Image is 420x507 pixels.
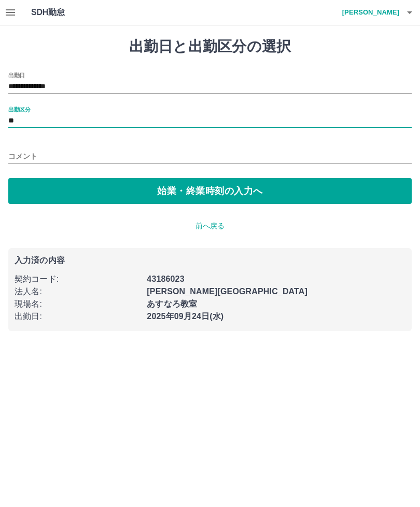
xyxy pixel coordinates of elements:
[8,178,412,204] button: 始業・終業時刻の入力へ
[8,105,30,113] label: 出勤区分
[147,299,197,308] b: あすなろ教室
[15,256,405,265] p: 入力済の内容
[8,221,412,231] p: 前へ戻る
[147,275,184,283] b: 43186023
[147,287,307,296] b: [PERSON_NAME][GEOGRAPHIC_DATA]
[15,285,141,298] p: 法人名 :
[8,38,412,56] h1: 出勤日と出勤区分の選択
[15,310,141,323] p: 出勤日 :
[8,71,25,79] label: 出勤日
[15,298,141,310] p: 現場名 :
[15,273,141,285] p: 契約コード :
[147,312,223,321] b: 2025年09月24日(水)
